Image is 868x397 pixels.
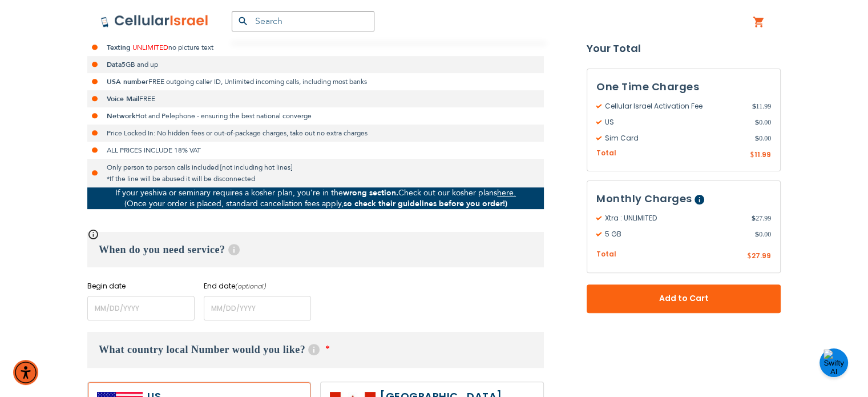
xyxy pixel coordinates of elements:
[87,125,544,142] li: Price Locked In: No hidden fees or out-of-package charges, take out no extra charges
[754,150,771,159] span: 11.99
[132,43,168,52] span: UNLIMITED
[232,11,374,31] input: Search
[13,360,38,385] div: Accessibility Menu
[228,244,240,255] span: Help
[755,230,771,240] span: 0.00
[747,252,752,262] span: $
[87,281,195,291] label: Begin date
[596,250,616,260] span: Total
[596,192,692,206] span: Monthly Charges
[596,78,771,95] h3: One Time Charges
[107,43,131,52] strong: Texting
[750,150,754,161] span: $
[752,214,771,224] span: 27.99
[87,56,544,73] li: 5GB and up
[755,230,759,240] span: $
[204,281,311,291] label: End date
[168,43,213,52] span: no picture text
[344,198,507,209] strong: so check their guidelines before you order!)
[752,251,771,261] span: 27.99
[752,101,756,111] span: $
[587,284,781,313] button: Add to Cart
[135,111,312,121] span: Hot and Pelephone - ensuring the best national converge
[596,148,616,159] span: Total
[497,187,516,198] a: here.
[596,214,752,224] span: Xtra : UNLIMITED
[107,77,148,86] strong: USA number
[87,142,544,159] li: ALL PRICES INCLUDE 18% VAT
[107,60,122,69] strong: Data
[87,187,544,209] p: If your yeshiva or seminary requires a kosher plan, you’re in the Check out our kosher plans (Onc...
[752,101,771,111] span: 11.99
[596,101,752,111] span: Cellular Israel Activation Fee
[755,133,771,143] span: 0.00
[343,187,398,198] strong: wrong section.
[755,117,759,127] span: $
[99,344,305,355] span: What country local Number would you like?
[695,195,704,205] span: Help
[107,111,135,121] strong: Network
[755,117,771,127] span: 0.00
[624,293,743,305] span: Add to Cart
[87,232,544,267] h3: When do you need service?
[587,40,781,57] strong: Your Total
[235,282,267,291] i: (optional)
[752,214,756,224] span: $
[755,133,759,143] span: $
[87,159,544,187] li: Only person to person calls included [not including hot lines] *If the line will be abused it wil...
[107,94,139,103] strong: Voice Mail
[596,117,755,127] span: US
[204,296,311,320] input: MM/DD/YYYY
[139,94,155,103] span: FREE
[596,230,755,240] span: 5 GB
[100,14,209,28] img: Cellular Israel Logo
[148,77,367,86] span: FREE outgoing caller ID, Unlimited incoming calls, including most banks
[308,344,320,355] span: Help
[596,133,755,143] span: Sim Card
[87,296,195,320] input: MM/DD/YYYY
